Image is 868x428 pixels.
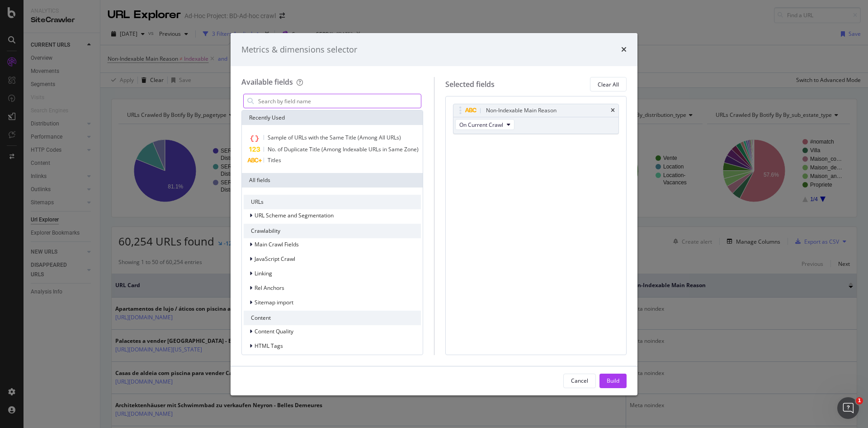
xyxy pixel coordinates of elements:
[255,269,272,277] span: Linking
[590,77,627,91] button: Clear All
[621,44,627,56] div: times
[563,374,596,388] button: Cancel
[486,106,557,115] div: Non-Indexable Main Reason
[244,195,421,209] div: URLs
[856,397,863,404] span: 1
[445,79,495,90] div: Selected fields
[268,145,419,153] span: No. of Duplicate Title (Among Indexable URLs in Same Zone)
[242,111,423,125] div: Recently Used
[459,121,503,129] span: On Current Crawl
[255,240,299,248] span: Main Crawl Fields
[241,44,357,56] div: Metrics & dimensions selector
[268,134,401,141] span: Sample of URLs with the Same Title (Among All URLs)
[599,374,627,388] button: Build
[571,377,588,385] div: Cancel
[255,298,293,306] span: Sitemap import
[598,81,619,88] div: Clear All
[607,377,619,385] div: Build
[257,94,421,108] input: Search by field name
[837,397,859,419] iframe: Intercom live chat
[255,284,284,292] span: Rel Anchors
[241,77,293,87] div: Available fields
[244,311,421,325] div: Content
[244,224,421,238] div: Crawlability
[453,104,619,134] div: Non-Indexable Main ReasontimesOn Current Crawl
[268,156,281,164] span: Titles
[255,327,293,335] span: Content Quality
[255,342,283,350] span: HTML Tags
[255,212,334,219] span: URL Scheme and Segmentation
[455,119,514,130] button: On Current Crawl
[255,255,295,263] span: JavaScript Crawl
[611,108,615,113] div: times
[231,33,637,395] div: modal
[242,173,423,188] div: All fields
